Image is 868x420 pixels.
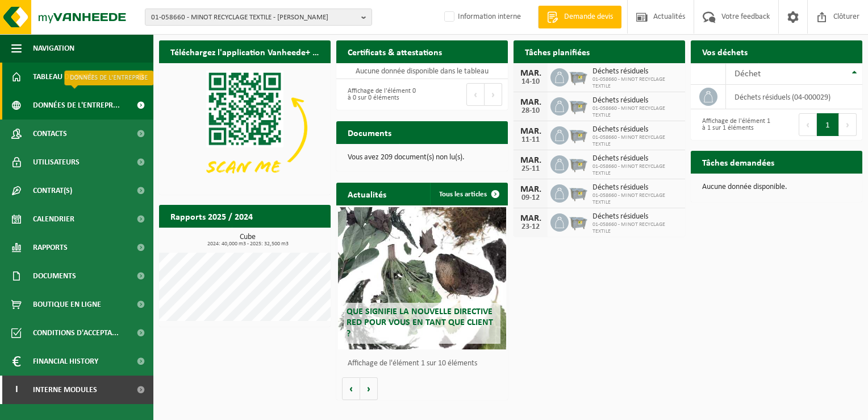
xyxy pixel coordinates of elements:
[592,163,679,177] span: 01-058660 - MINOT RECYCLAGE TEXTILE
[145,9,372,26] button: 01-058660 - MINOT RECYCLAGE TEXTILE - [PERSON_NAME]
[592,192,679,206] span: 01-058660 - MINOT RECYCLAGE TEXTILE
[592,105,679,119] span: 01-058660 - MINOT RECYCLAGE TEXTILE
[442,9,521,26] label: Information interne
[519,78,542,86] div: 14-10
[336,121,403,143] h2: Documents
[569,183,588,202] img: WB-2500-GAL-GY-01
[485,83,502,106] button: Next
[33,176,72,205] span: Contrat(s)
[735,69,761,79] span: Déchet
[592,183,679,192] span: Déchets résiduels
[691,151,786,173] h2: Tâches demandées
[519,136,542,144] div: 11-11
[159,40,331,63] h2: Téléchargez l'application Vanheede+ maintenant!
[592,67,679,76] span: Déchets résiduels
[839,113,857,136] button: Next
[336,183,398,205] h2: Actualités
[569,125,588,144] img: WB-2500-GAL-GY-01
[151,9,357,26] span: 01-058660 - MINOT RECYCLAGE TEXTILE - [PERSON_NAME]
[33,262,76,290] span: Documents
[538,6,621,28] a: Demande devis
[336,40,453,63] h2: Certificats & attestations
[519,214,542,223] div: MAR.
[348,360,502,368] p: Affichage de l'élément 1 sur 10 éléments
[165,233,331,247] h3: Cube
[799,113,817,136] button: Previous
[519,185,542,194] div: MAR.
[691,40,759,63] h2: Vos déchets
[232,227,329,250] a: Consulter les rapports
[165,241,331,247] span: 2024: 40,000 m3 - 2025: 32,500 m3
[519,107,542,115] div: 28-10
[347,307,493,338] span: Que signifie la nouvelle directive RED pour vous en tant que client ?
[519,98,542,107] div: MAR.
[33,347,98,376] span: Financial History
[33,205,74,233] span: Calendrier
[33,91,120,120] span: Données de l'entrepr...
[519,223,542,231] div: 23-12
[519,69,542,78] div: MAR.
[592,212,679,221] span: Déchets résiduels
[342,377,360,400] button: Vorige
[569,96,588,115] img: WB-2500-GAL-GY-01
[519,127,542,136] div: MAR.
[33,290,101,319] span: Boutique en ligne
[33,233,68,262] span: Rapports
[33,120,67,148] span: Contacts
[592,154,679,163] span: Déchets résiduels
[11,376,22,404] span: I
[519,165,542,173] div: 25-11
[360,377,378,400] button: Volgende
[342,82,416,107] div: Affichage de l'élément 0 à 0 sur 0 éléments
[159,63,331,192] img: Download de VHEPlus App
[569,67,588,86] img: WB-2500-GAL-GY-01
[726,85,862,109] td: déchets résiduels (04-000029)
[592,76,679,90] span: 01-058660 - MINOT RECYCLAGE TEXTILE
[592,221,679,235] span: 01-058660 - MINOT RECYCLAGE TEXTILE
[569,212,588,231] img: WB-2500-GAL-GY-01
[514,40,601,63] h2: Tâches planifiées
[519,156,542,165] div: MAR.
[561,11,616,23] span: Demande devis
[569,154,588,173] img: WB-2500-GAL-GY-01
[592,134,679,148] span: 01-058660 - MINOT RECYCLAGE TEXTILE
[592,125,679,134] span: Déchets résiduels
[336,63,508,79] td: Aucune donnée disponible dans le tableau
[159,205,264,227] h2: Rapports 2025 / 2024
[592,96,679,105] span: Déchets résiduels
[519,194,542,202] div: 09-12
[33,63,94,91] span: Tableau de bord
[338,207,506,349] a: Que signifie la nouvelle directive RED pour vous en tant que client ?
[817,113,839,136] button: 1
[33,148,80,176] span: Utilisateurs
[430,183,507,205] a: Tous les articles
[33,376,97,404] span: Interne modules
[348,154,496,162] p: Vous avez 209 document(s) non lu(s).
[696,112,771,137] div: Affichage de l'élément 1 à 1 sur 1 éléments
[33,34,74,63] span: Navigation
[702,183,851,191] p: Aucune donnée disponible.
[33,319,119,347] span: Conditions d'accepta...
[466,83,485,106] button: Previous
